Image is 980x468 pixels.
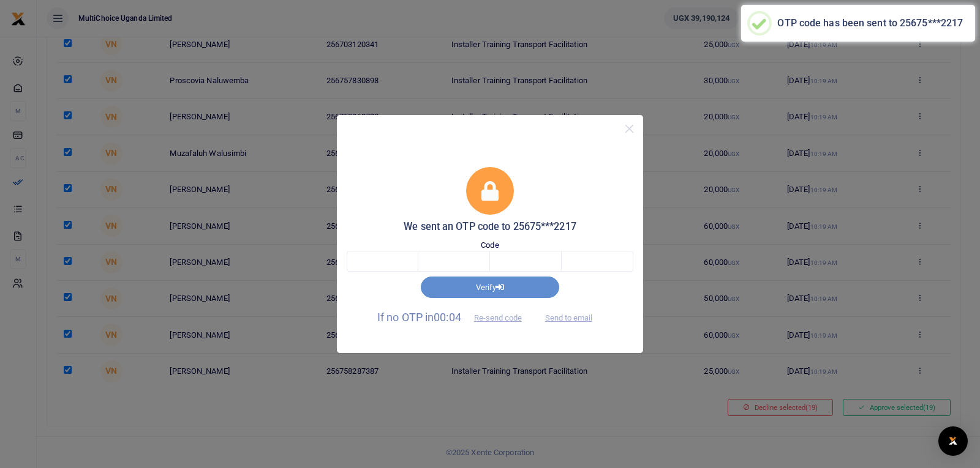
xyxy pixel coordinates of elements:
[377,311,532,324] span: If no OTP in
[938,426,968,456] div: Open Intercom Messenger
[347,221,633,233] h5: We sent an OTP code to 25675***2217
[434,311,461,324] span: 00:04
[620,120,638,138] button: Close
[481,239,499,251] label: Code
